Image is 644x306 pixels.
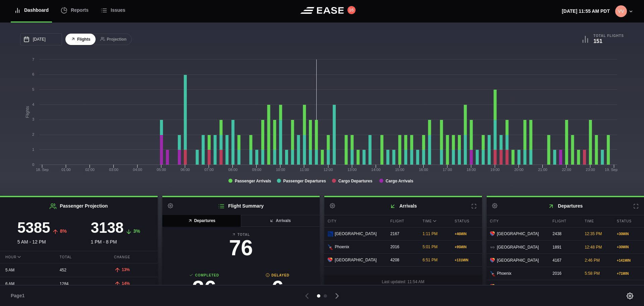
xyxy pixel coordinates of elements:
[497,244,539,250] span: [GEOGRAPHIC_DATA]
[324,168,333,172] text: 12:00
[514,168,524,172] text: 20:00
[549,241,580,254] div: 1891
[347,6,356,14] button: 16
[32,132,34,136] text: 2
[109,168,118,172] text: 03:00
[451,215,482,227] div: Status
[617,231,641,236] div: + 30 MIN
[32,117,34,121] text: 3
[20,33,62,45] input: mm/dd/yyyy
[538,168,547,172] text: 21:00
[122,267,130,272] span: 13%
[204,168,214,172] text: 07:00
[423,258,438,262] span: 6:51 PM
[168,273,241,303] a: Completed36
[11,292,28,299] span: Page 1
[300,168,309,172] text: 11:00
[490,168,500,172] text: 19:00
[240,215,320,227] button: Arrivals
[593,34,624,38] b: Total Flights
[585,231,602,236] span: 12:35 PM
[549,227,580,240] div: 2438
[32,163,34,167] text: 0
[387,227,418,240] div: 2167
[228,168,238,172] text: 08:00
[387,215,418,227] div: Flight
[162,215,241,227] button: Departures
[324,197,482,215] h2: Arrivals
[157,168,166,172] text: 05:00
[335,244,349,250] span: Phoenix
[455,258,479,263] div: + 131 MIN
[419,168,428,172] text: 16:00
[32,72,34,76] text: 6
[54,251,103,263] div: Total
[252,168,262,172] text: 09:00
[549,267,580,280] div: 2016
[60,228,67,234] span: 8%
[615,5,627,17] img: 315aad5f8c3b3bdba85a25f162631172
[133,168,142,172] text: 04:00
[32,147,34,151] text: 1
[585,284,600,289] span: 7:32 PM
[168,232,315,237] b: Total
[91,220,124,235] h3: 3138
[54,264,103,276] div: 452
[387,241,418,253] div: 2016
[241,273,314,278] b: Delayed
[593,38,602,44] b: 151
[605,168,618,172] tspan: 19. Sep
[338,179,373,183] tspan: Cargo Departures
[180,168,190,172] text: 06:00
[387,254,418,266] div: 4208
[5,220,79,246] div: 5 AM - 12 PM
[32,102,34,106] text: 4
[85,168,95,172] text: 02:00
[497,257,539,263] span: [GEOGRAPHIC_DATA]
[549,280,580,293] div: 2617
[32,87,34,91] text: 5
[455,231,479,236] div: + 46 MIN
[168,278,241,299] h3: 36
[335,231,377,237] span: [GEOGRAPHIC_DATA]
[423,245,438,249] span: 5:01 PM
[497,231,539,237] span: [GEOGRAPHIC_DATA]
[241,273,314,303] a: Delayed6
[419,215,450,227] div: Time
[613,215,644,227] div: Status
[497,270,512,276] span: Phoenix
[497,283,539,290] span: [GEOGRAPHIC_DATA]
[443,168,452,172] text: 17:00
[617,284,641,289] div: + 67 MIN
[490,245,495,250] span: VO
[25,106,30,118] tspan: Flights
[467,168,476,172] text: 18:00
[585,258,600,263] span: 2:46 PM
[324,275,482,288] div: Last updated: 11:54 AM
[168,232,315,262] a: Total76
[395,168,405,172] text: 15:00
[585,271,600,276] span: 5:58 PM
[79,220,152,246] div: 1 PM - 8 PM
[617,271,641,276] div: + 71 MIN
[235,179,271,183] tspan: Passenger Arrivals
[581,215,612,227] div: Time
[585,245,602,250] span: 12:48 PM
[562,8,610,15] p: [DATE] 11:55 AM PDT
[95,34,132,45] button: Projection
[455,245,479,250] div: + 95 MIN
[617,245,641,250] div: + 30 MIN
[61,168,71,172] text: 01:00
[241,278,314,299] h3: 6
[549,215,580,227] div: Flight
[36,168,49,172] tspan: 18. Sep
[283,179,326,183] tspan: Passenger Departures
[386,179,414,183] tspan: Cargo Arrivals
[168,273,241,278] b: Completed
[32,57,34,61] text: 7
[423,231,438,236] span: 1:11 PM
[17,220,50,235] h3: 5385
[133,228,140,234] span: 3%
[347,168,357,172] text: 13:00
[586,168,595,172] text: 23:00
